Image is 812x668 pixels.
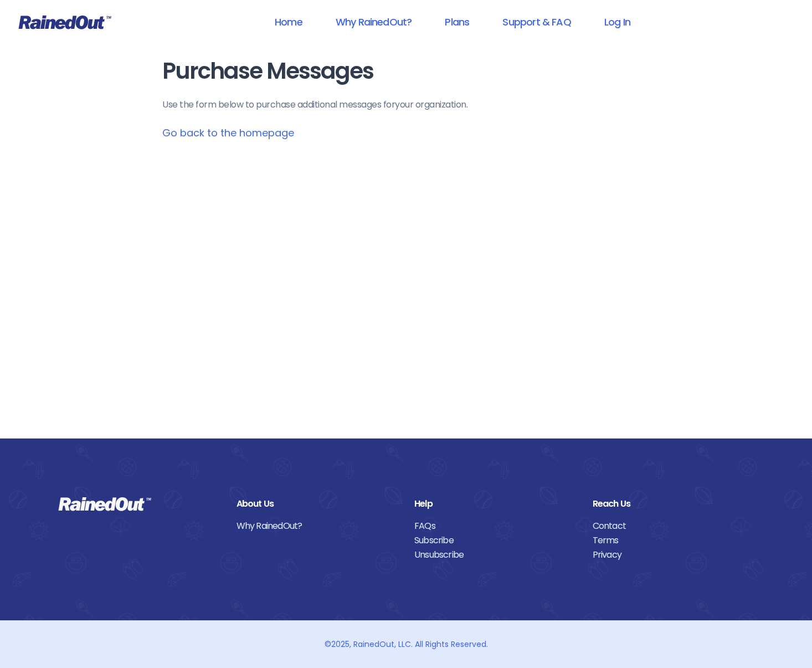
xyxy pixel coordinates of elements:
[162,59,650,84] h1: Purchase Messages
[321,9,426,34] a: Why RainedOut?
[593,497,754,511] div: Reach Us
[414,519,576,533] a: FAQs
[414,548,576,562] a: Unsubscribe
[593,519,754,533] a: Contact
[162,98,650,111] p: Use the form below to purchase additional messages for your organization .
[414,533,576,548] a: Subscribe
[237,497,398,511] div: About Us
[414,497,576,511] div: Help
[488,9,585,34] a: Support & FAQ
[237,519,398,533] a: Why RainedOut?
[593,548,754,562] a: Privacy
[593,533,754,548] a: Terms
[590,9,645,34] a: Log In
[260,9,317,34] a: Home
[162,126,294,140] a: Go back to the homepage
[430,9,484,34] a: Plans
